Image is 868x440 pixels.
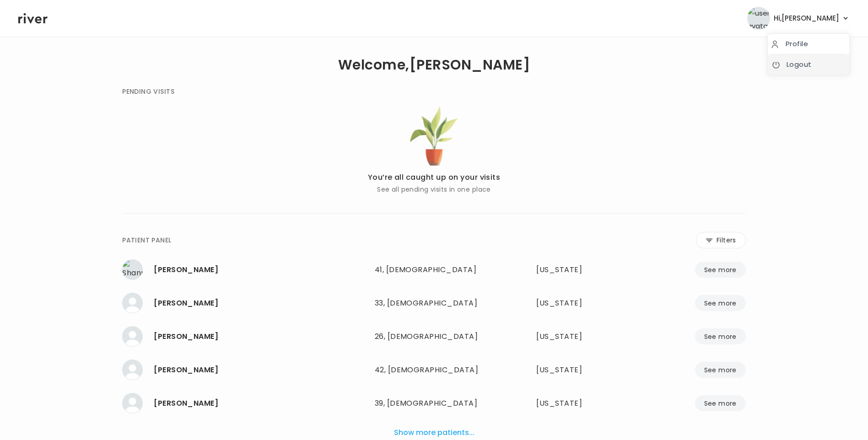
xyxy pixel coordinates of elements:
[375,397,494,410] div: 39, [DEMOGRAPHIC_DATA]
[122,259,143,280] img: Shannon Kail
[774,12,839,25] span: Hi, [PERSON_NAME]
[695,295,746,311] button: See more
[368,184,501,195] p: See all pending visits in one place
[122,293,143,313] img: Chatorra williams
[695,328,746,344] button: See more
[154,397,367,410] div: Elizabeth Hernandez
[154,263,367,276] div: Shannon Kail
[695,395,746,411] button: See more
[154,297,367,310] div: Chatorra williams
[368,171,501,184] p: You’re all caught up on your visits
[375,297,494,310] div: 33, [DEMOGRAPHIC_DATA]
[154,364,367,376] div: Alexandra Grossman
[122,235,171,246] div: PATIENT PANEL
[122,86,174,97] div: PENDING VISITS
[122,393,143,413] img: Elizabeth Hernandez
[695,262,746,278] button: See more
[695,362,746,378] button: See more
[696,232,746,248] button: Filters
[536,297,620,310] div: Texas
[375,330,494,343] div: 26, [DEMOGRAPHIC_DATA]
[536,364,620,376] div: Virginia
[771,58,846,71] a: Logout
[122,326,143,347] img: Ezra Kinnell
[747,7,850,30] button: user avatarHi,[PERSON_NAME]
[536,397,620,410] div: Texas
[536,330,620,343] div: Ohio
[747,7,770,30] img: user avatar
[536,263,620,276] div: Georgia
[375,263,494,276] div: 41, [DEMOGRAPHIC_DATA]
[122,360,143,380] img: Alexandra Grossman
[771,38,846,50] a: Profile
[338,59,530,71] h1: Welcome, [PERSON_NAME]
[154,330,367,343] div: Ezra Kinnell
[375,364,494,376] div: 42, [DEMOGRAPHIC_DATA]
